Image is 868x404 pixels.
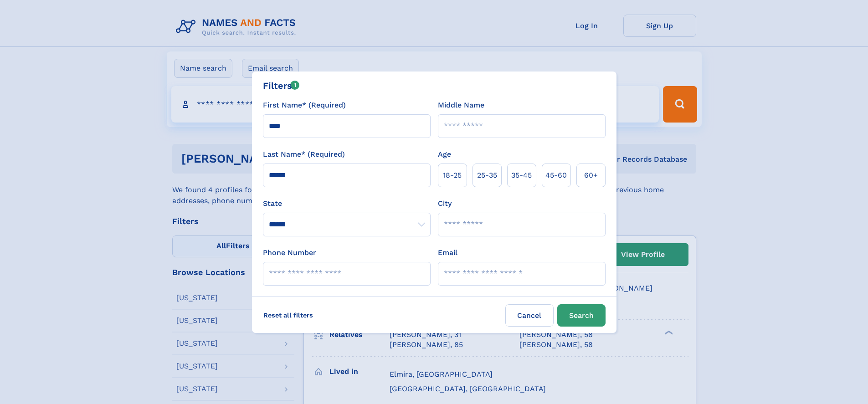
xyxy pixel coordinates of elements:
[443,170,462,181] span: 18‑25
[263,149,345,160] label: Last Name* (Required)
[438,149,451,160] label: Age
[545,170,567,181] span: 45‑60
[584,170,598,181] span: 60+
[263,198,431,209] label: State
[257,304,319,326] label: Reset all filters
[438,100,484,111] label: Middle Name
[557,304,606,327] button: Search
[505,304,554,327] label: Cancel
[263,247,316,258] label: Phone Number
[438,198,452,209] label: City
[263,79,300,92] div: Filters
[438,247,457,258] label: Email
[511,170,532,181] span: 35‑45
[477,170,497,181] span: 25‑35
[263,100,346,111] label: First Name* (Required)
